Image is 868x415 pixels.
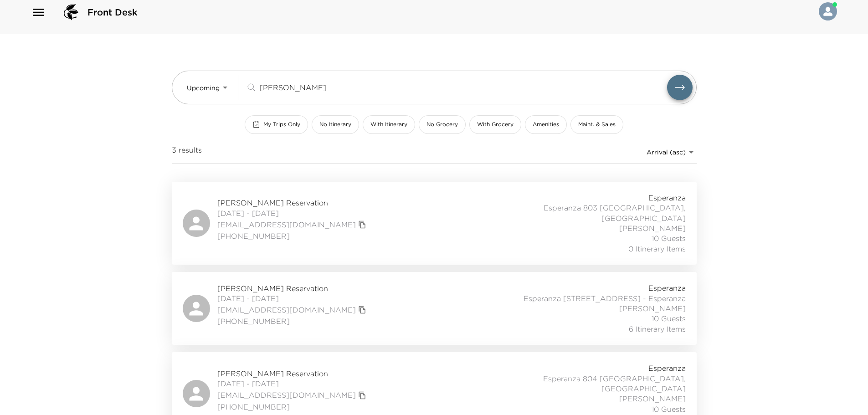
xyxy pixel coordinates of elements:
[217,208,369,218] span: [DATE] - [DATE]
[648,363,686,373] span: Esperanza
[245,115,308,134] button: My Trips Only
[629,324,686,334] span: 6 Itinerary Items
[217,390,356,400] a: [EMAIL_ADDRESS][DOMAIN_NAME]
[172,145,202,159] span: 3 results
[652,233,686,243] span: 10 Guests
[217,369,369,379] span: [PERSON_NAME] Reservation
[187,84,220,92] span: Upcoming
[578,121,616,128] span: Maint. & Sales
[619,223,686,233] span: [PERSON_NAME]
[370,121,407,128] span: With Itinerary
[356,303,369,316] button: copy primary member email
[484,203,686,223] span: Esperanza 803 [GEOGRAPHIC_DATA], [GEOGRAPHIC_DATA]
[524,293,686,303] span: Esperanza [STREET_ADDRESS] - Esperanza
[619,394,686,404] span: [PERSON_NAME]
[419,115,466,134] button: No Grocery
[217,316,369,326] span: [PHONE_NUMBER]
[217,283,369,293] span: [PERSON_NAME] Reservation
[652,313,686,323] span: 10 Guests
[217,293,369,303] span: [DATE] - [DATE]
[648,283,686,293] span: Esperanza
[217,220,356,230] a: [EMAIL_ADDRESS][DOMAIN_NAME]
[628,244,686,254] span: 0 Itinerary Items
[469,115,521,134] button: With Grocery
[819,2,837,20] img: User
[217,402,369,412] span: [PHONE_NUMBER]
[356,218,369,231] button: copy primary member email
[363,115,415,134] button: With Itinerary
[477,121,514,128] span: With Grocery
[484,374,686,394] span: Esperanza 804 [GEOGRAPHIC_DATA], [GEOGRAPHIC_DATA]
[217,379,369,389] span: [DATE] - [DATE]
[217,231,369,241] span: [PHONE_NUMBER]
[652,404,686,414] span: 10 Guests
[217,198,369,208] span: [PERSON_NAME] Reservation
[172,272,697,345] a: [PERSON_NAME] Reservation[DATE] - [DATE][EMAIL_ADDRESS][DOMAIN_NAME]copy primary member email[PHO...
[172,182,697,265] a: [PERSON_NAME] Reservation[DATE] - [DATE][EMAIL_ADDRESS][DOMAIN_NAME]copy primary member email[PHO...
[647,148,686,156] span: Arrival (asc)
[260,82,667,92] input: Search by traveler, residence, or concierge
[619,303,686,313] span: [PERSON_NAME]
[217,305,356,315] a: [EMAIL_ADDRESS][DOMAIN_NAME]
[570,115,623,134] button: Maint. & Sales
[648,193,686,203] span: Esperanza
[263,121,300,128] span: My Trips Only
[60,1,82,23] img: logo
[312,115,359,134] button: No Itinerary
[533,121,559,128] span: Amenities
[87,6,138,19] span: Front Desk
[426,121,458,128] span: No Grocery
[356,389,369,402] button: copy primary member email
[319,121,351,128] span: No Itinerary
[525,115,567,134] button: Amenities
